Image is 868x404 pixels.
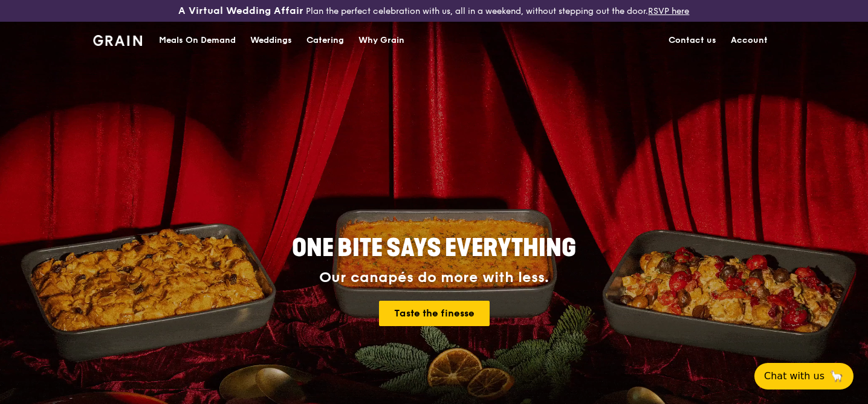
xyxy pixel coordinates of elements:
[306,22,344,59] div: Catering
[661,22,724,59] a: Contact us
[93,21,142,57] a: GrainGrain
[243,22,299,59] a: Weddings
[299,22,351,59] a: Catering
[250,22,292,59] div: Weddings
[379,301,490,326] a: Taste the finesse
[351,22,412,59] a: Why Grain
[144,5,723,17] div: Plan the perfect celebration with us, all in a weekend, without stepping out the door.
[93,35,142,46] img: Grain
[292,234,576,263] span: ONE BITE SAYS EVERYTHING
[829,369,844,383] span: 🦙
[216,269,652,286] div: Our canapés do more with less.
[724,22,775,59] a: Account
[178,5,303,17] h3: A Virtual Wedding Affair
[764,369,824,383] span: Chat with us
[648,6,689,16] a: RSVP here
[358,22,404,59] div: Why Grain
[754,363,853,390] button: Chat with us🦙
[159,22,236,59] div: Meals On Demand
